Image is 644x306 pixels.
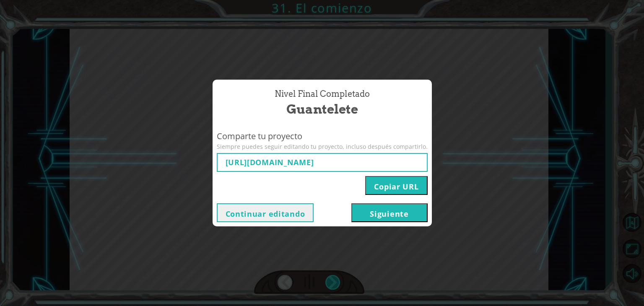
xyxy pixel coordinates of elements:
span: Siempre puedes seguir editando tu proyecto, incluso después compartirlo. [217,143,428,151]
span: Guantelete [286,100,358,118]
button: Siguiente [351,203,428,222]
button: Continuar editando [217,203,314,222]
span: Nivel final Completado [275,88,370,100]
span: Comparte tu proyecto [217,130,428,143]
button: Copiar URL [365,176,427,195]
